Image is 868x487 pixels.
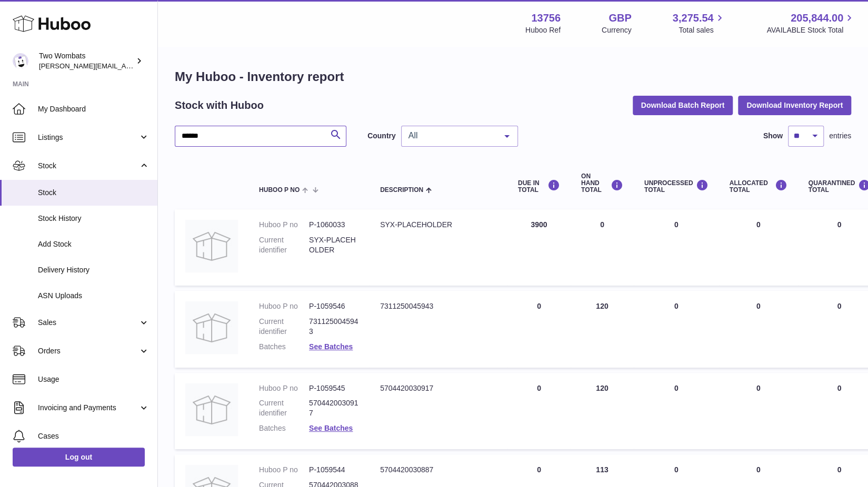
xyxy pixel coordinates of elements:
td: 120 [571,373,634,450]
span: Stock [38,188,149,198]
img: product image [185,220,238,272]
div: SYX-PLACEHOLDER [380,220,497,230]
span: All [406,130,496,141]
span: Description [380,187,423,194]
dd: P-1059546 [309,301,359,311]
td: 3900 [507,209,571,286]
span: Total sales [679,25,725,35]
img: product image [185,383,238,436]
td: 0 [634,291,719,368]
dt: Huboo P no [259,465,309,475]
span: 3,275.54 [673,11,714,25]
dt: Current identifier [259,235,309,255]
td: 0 [719,209,798,286]
h2: Stock with Huboo [175,98,264,113]
dt: Current identifier [259,398,309,418]
button: Download Inventory Report [738,96,851,115]
img: adam.randall@twowombats.com [13,53,28,69]
td: 120 [571,291,634,368]
div: 7311250045943 [380,301,497,311]
span: 0 [837,465,841,474]
div: UNPROCESSED Total [644,179,709,194]
dt: Huboo P no [259,301,309,311]
td: 0 [719,373,798,450]
a: See Batches [309,342,353,351]
a: 205,844.00 AVAILABLE Stock Total [766,11,855,35]
span: Listings [38,133,138,143]
span: Add Stock [38,239,149,249]
div: Two Wombats [39,51,134,71]
label: Country [367,131,396,141]
span: 0 [837,220,841,229]
div: 5704420030887 [380,465,497,475]
dd: 5704420030917 [309,398,359,418]
dt: Batches [259,342,309,352]
a: See Batches [309,424,353,432]
span: Stock History [38,214,149,224]
td: 0 [634,209,719,286]
h1: My Huboo - Inventory report [175,68,851,85]
dd: 7311250045943 [309,317,359,337]
span: 0 [837,302,841,310]
button: Download Batch Report [633,96,733,115]
div: ON HAND Total [581,173,623,194]
div: ALLOCATED Total [730,179,787,194]
span: Invoicing and Payments [38,403,138,413]
a: 3,275.54 Total sales [673,11,726,35]
div: Currency [602,25,632,35]
span: Orders [38,346,138,356]
td: 0 [571,209,634,286]
td: 0 [719,291,798,368]
span: Usage [38,374,149,384]
span: Huboo P no [259,187,300,194]
a: Log out [13,448,145,466]
td: 0 [507,373,571,450]
td: 0 [507,291,571,368]
span: [PERSON_NAME][EMAIL_ADDRESS][PERSON_NAME][DOMAIN_NAME] [39,62,267,70]
span: ASN Uploads [38,291,149,301]
dd: P-1059545 [309,383,359,393]
dd: P-1059544 [309,465,359,475]
td: 0 [634,373,719,450]
dd: P-1060033 [309,220,359,230]
div: 5704420030917 [380,383,497,393]
span: My Dashboard [38,104,149,114]
img: product image [185,301,238,354]
span: Delivery History [38,265,149,275]
span: Cases [38,431,149,441]
dt: Huboo P no [259,383,309,393]
dt: Batches [259,423,309,433]
div: DUE IN TOTAL [518,179,560,194]
span: entries [829,131,851,141]
strong: 13756 [531,11,561,25]
div: Huboo Ref [525,25,561,35]
span: 205,844.00 [791,11,843,25]
label: Show [763,131,783,141]
dd: SYX-PLACEHOLDER [309,235,359,255]
dt: Huboo P no [259,220,309,230]
span: 0 [837,384,841,392]
strong: GBP [608,11,631,25]
span: AVAILABLE Stock Total [766,25,855,35]
dt: Current identifier [259,317,309,337]
span: Sales [38,318,138,328]
span: Stock [38,161,138,171]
